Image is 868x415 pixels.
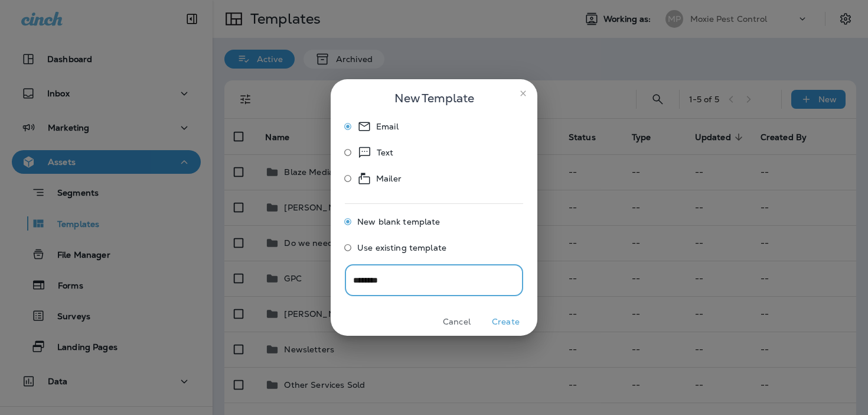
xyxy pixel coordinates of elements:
[394,89,474,108] span: New Template
[357,217,440,226] span: New blank template
[435,313,479,331] button: Cancel
[484,313,528,331] button: Create
[377,145,394,160] p: Text
[376,171,402,186] p: Mailer
[357,243,446,252] span: Use existing template
[514,84,533,103] button: close
[376,119,399,134] p: Email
